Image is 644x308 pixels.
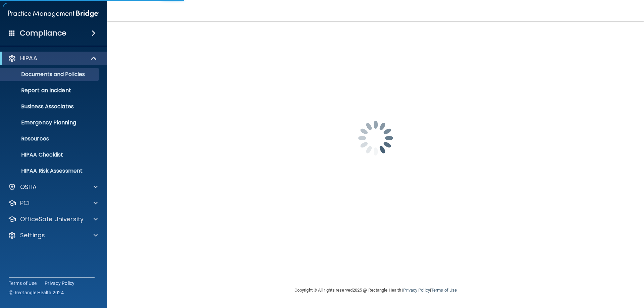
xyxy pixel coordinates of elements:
[20,215,84,223] p: OfficeSafe University
[4,119,96,126] p: Emergency Planning
[8,183,98,191] a: OSHA
[4,87,96,94] p: Report an Incident
[431,288,457,293] a: Terms of Use
[4,135,96,142] p: Resources
[8,7,99,20] img: PMB logo
[342,105,409,172] img: spinner.e123f6fc.gif
[45,280,75,287] a: Privacy Policy
[4,151,96,158] p: HIPAA Checklist
[20,231,45,239] p: Settings
[9,289,64,296] span: Ⓒ Rectangle Health 2024
[20,199,30,207] p: PCI
[4,103,96,110] p: Business Associates
[8,54,97,62] a: HIPAA
[9,280,37,287] a: Terms of Use
[4,168,96,174] p: HIPAA Risk Assessment
[20,28,66,38] h4: Compliance
[8,199,98,207] a: PCI
[4,71,96,78] p: Documents and Policies
[403,288,430,293] a: Privacy Policy
[20,183,37,191] p: OSHA
[8,215,98,223] a: OfficeSafe University
[253,280,498,301] div: Copyright © All rights reserved 2025 @ Rectangle Health | |
[8,231,98,239] a: Settings
[20,54,37,62] p: HIPAA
